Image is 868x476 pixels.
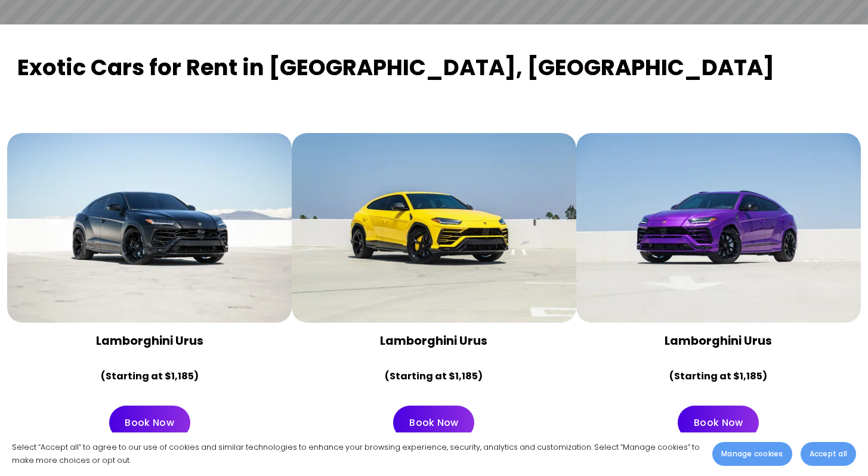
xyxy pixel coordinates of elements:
strong: Lamborghini Urus [96,333,203,349]
a: Book Now [393,406,474,440]
span: Accept all [810,449,847,459]
strong: (Starting at $1,185) [385,369,483,383]
button: Manage cookies [712,442,792,466]
span: Manage cookies [721,449,783,459]
strong: (Starting at $1,185) [101,369,199,383]
p: Select “Accept all” to agree to our use of cookies and similar technologies to enhance your brows... [12,441,700,468]
strong: Exotic Cars for Rent in [GEOGRAPHIC_DATA], [GEOGRAPHIC_DATA] [17,52,774,83]
strong: (Starting at $1,185) [669,369,767,383]
strong: Lamborghini Urus [380,333,487,349]
strong: Lamborghini Urus [665,333,772,349]
button: Accept all [801,442,856,466]
a: Book Now [678,406,759,440]
a: Book Now [109,406,190,440]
